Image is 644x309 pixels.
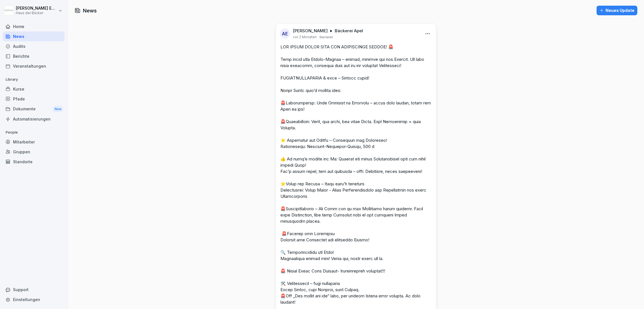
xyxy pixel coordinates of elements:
button: Neues Update [596,6,637,15]
a: Home [3,22,65,31]
div: Dokumente [3,104,65,114]
a: Standorte [3,157,65,167]
p: [PERSON_NAME] Ehlerding [16,6,57,11]
p: vor 2 Monaten [293,35,317,39]
a: DokumenteNew [3,104,65,114]
div: AE [280,29,290,39]
div: New [53,106,63,112]
a: Einstellungen [3,295,65,304]
a: Berichte [3,51,65,61]
p: Bäckerei Apel [335,28,363,34]
a: Veranstaltungen [3,61,65,71]
p: People [3,128,65,137]
a: Gruppen [3,147,65,157]
p: [PERSON_NAME] [293,28,328,34]
div: Neues Update [599,7,634,14]
a: Mitarbeiter [3,137,65,147]
h1: News [83,7,97,14]
a: Automatisierungen [3,114,65,124]
p: Library [3,75,65,84]
a: Audits [3,41,65,51]
a: Pfade [3,94,65,104]
a: News [3,31,65,41]
a: Kurse [3,84,65,94]
div: Support [3,285,65,295]
p: Haus der Bäcker [16,11,57,15]
p: Bearbeitet [319,35,333,39]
